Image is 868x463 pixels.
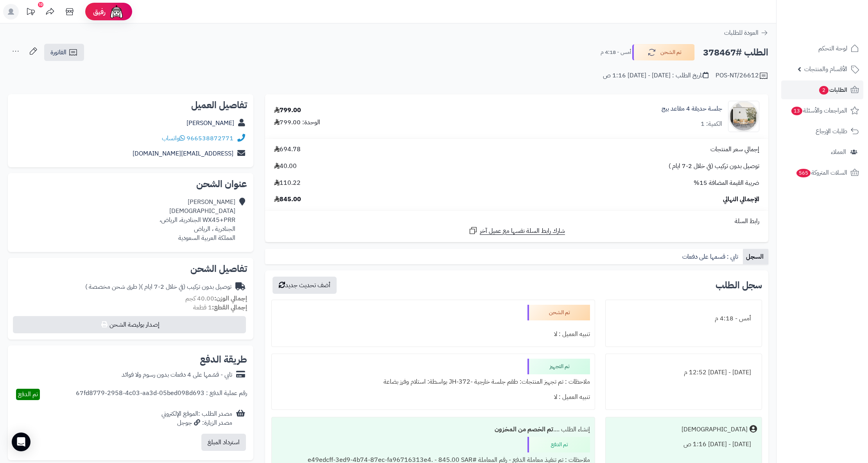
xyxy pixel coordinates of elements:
h2: طريقة الدفع [200,355,247,364]
a: الطلبات2 [781,80,863,99]
span: الفاتورة [50,48,66,57]
div: تاريخ الطلب : [DATE] - [DATE] 1:16 ص [603,71,708,80]
span: طلبات الإرجاع [816,126,847,137]
span: تم الدفع [18,390,38,399]
span: إجمالي سعر المنتجات [710,145,759,154]
div: تم الشحن [527,305,590,320]
h2: عنوان الشحن [14,179,247,189]
span: العملاء [831,147,846,157]
span: 13 [791,107,803,116]
div: الوحدة: 799.00 [274,118,320,127]
a: تحديثات المنصة [21,4,40,21]
span: 40.00 [274,162,297,171]
a: السجل [743,249,768,265]
div: تنبيه العميل : لا [276,390,590,405]
span: الطلبات [818,84,847,95]
div: تم التجهيز [527,359,590,374]
h2: تفاصيل الشحن [14,264,247,274]
small: 1 قطعة [193,303,247,312]
a: المراجعات والأسئلة13 [781,101,863,120]
span: المراجعات والأسئلة [791,105,847,116]
strong: إجمالي الوزن: [214,294,247,303]
button: تم الشحن [632,44,695,61]
div: [DATE] - [DATE] 1:16 ص [610,437,757,452]
a: طلبات الإرجاع [781,122,863,141]
div: إنشاء الطلب .... [276,422,590,437]
div: 10 [38,2,43,7]
span: 2 [819,86,829,95]
strong: إجمالي القطع: [212,303,247,312]
div: تم الدفع [527,437,590,452]
div: أمس - 4:18 م [610,311,757,326]
a: شارك رابط السلة نفسها مع عميل آخر [468,226,565,236]
button: استرداد المبلغ [201,434,246,451]
a: [EMAIL_ADDRESS][DOMAIN_NAME] [133,149,233,158]
a: لوحة التحكم [781,39,863,58]
a: السلات المتروكة565 [781,163,863,182]
span: شارك رابط السلة نفسها مع عميل آخر [480,227,565,236]
img: ai-face.png [109,4,124,20]
a: [PERSON_NAME] [187,118,234,128]
a: جلسة حديقة 4 مقاعد بيج [662,104,722,113]
div: تابي - قسّمها على 4 دفعات بدون رسوم ولا فوائد [122,370,232,379]
div: Open Intercom Messenger [12,433,30,451]
a: الفاتورة [44,44,84,61]
div: POS-NT/26612 [716,71,768,80]
div: مصدر الزيارة: جوجل [161,418,232,427]
small: أمس - 4:18 م [601,48,631,56]
a: تابي : قسمها على دفعات [679,249,743,265]
h2: تفاصيل العميل [14,100,247,110]
div: ملاحظات : تم تجهيز المنتجات: طقم جلسة خارجية -JH-372 بواسطة: استلام وفرز بضاعة [276,374,590,390]
span: رفيق [93,7,106,16]
div: رابط السلة [268,217,765,226]
h3: سجل الطلب [716,281,762,290]
div: توصيل بدون تركيب (في خلال 2-7 ايام ) [85,282,231,291]
span: 845.00 [274,195,301,204]
small: 40.00 كجم [185,294,247,303]
a: العودة للطلبات [724,28,768,38]
span: 694.78 [274,145,301,154]
div: [PERSON_NAME] [DEMOGRAPHIC_DATA] WX45+PRR الجنادرية، الرياض، الجنادرية ، الرياض المملكة العربية ا... [160,198,235,242]
div: مصدر الطلب :الموقع الإلكتروني [161,409,232,427]
span: الأقسام والمنتجات [804,64,847,75]
div: تنبيه العميل : لا [276,327,590,342]
span: العودة للطلبات [724,28,759,38]
span: الإجمالي النهائي [723,195,759,204]
a: العملاء [781,143,863,161]
div: 799.00 [274,106,301,115]
img: 1754463004-110119010030-90x90.jpg [728,101,759,132]
span: 565 [796,169,811,178]
img: logo-2.png [815,18,861,34]
div: رقم عملية الدفع : 67fd8779-2958-4c03-aa3d-05bed098d693 [76,389,247,400]
span: لوحة التحكم [818,43,847,54]
span: السلات المتروكة [796,167,847,178]
a: واتساب [162,134,185,143]
div: [DEMOGRAPHIC_DATA] [681,425,748,434]
div: [DATE] - [DATE] 12:52 م [610,365,757,380]
b: تم الخصم من المخزون [495,425,553,434]
span: 110.22 [274,179,301,188]
button: إصدار بوليصة الشحن [13,316,246,333]
h2: الطلب #378467 [703,45,768,61]
span: توصيل بدون تركيب (في خلال 2-7 ايام ) [669,162,759,171]
div: الكمية: 1 [701,120,722,129]
a: 966538872771 [187,134,233,143]
span: ضريبة القيمة المضافة 15% [694,179,759,188]
button: أضف تحديث جديد [273,277,337,294]
span: ( طرق شحن مخصصة ) [85,282,141,291]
